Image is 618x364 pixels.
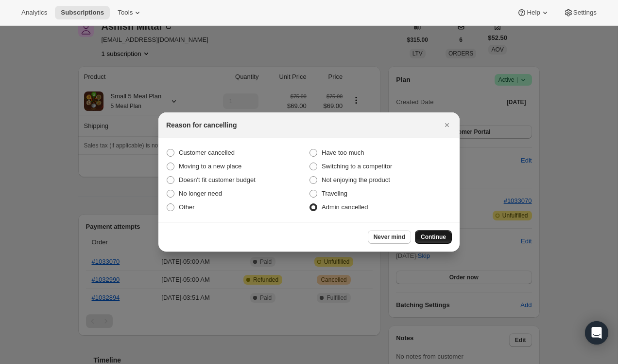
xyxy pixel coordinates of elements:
button: Tools [112,6,148,19]
span: Tools [118,9,133,17]
button: Settings [558,6,602,19]
span: Continue [421,233,446,241]
span: Moving to a new place [179,163,241,170]
span: Not enjoying the product [322,176,390,183]
button: Continue [415,230,452,244]
div: Open Intercom Messenger [585,321,608,345]
span: Settings [573,9,597,17]
span: Never mind [374,233,405,241]
span: Traveling [322,190,347,197]
button: Never mind [368,230,411,244]
span: Analytics [21,9,47,17]
span: Have too much [322,149,364,156]
span: Admin cancelled [322,203,368,211]
span: Switching to a competitor [322,163,392,170]
span: No longer need [179,190,222,197]
span: Customer cancelled [179,149,235,156]
button: Subscriptions [55,6,110,19]
h2: Reason for cancelling [166,120,237,130]
button: Close [440,118,454,132]
span: Other [179,203,195,211]
button: Help [511,6,555,19]
span: Subscriptions [61,9,104,17]
span: Doesn't fit customer budget [179,176,256,183]
span: Help [527,9,540,17]
button: Analytics [16,6,53,19]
